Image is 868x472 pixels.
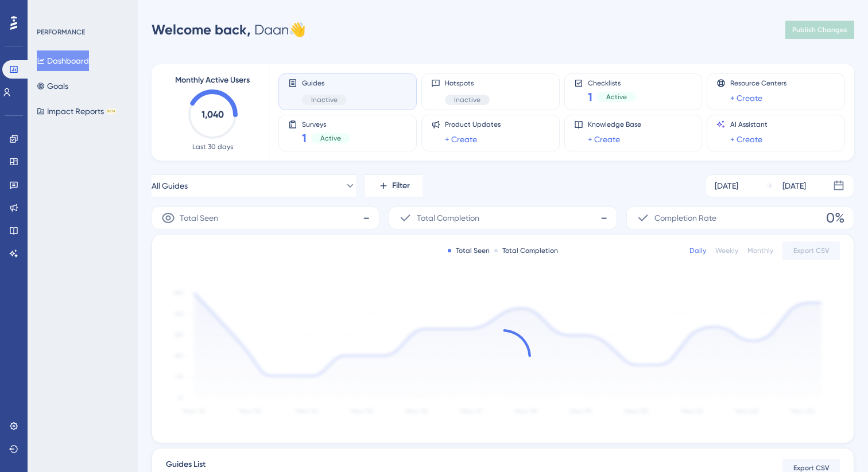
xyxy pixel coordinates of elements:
span: Export CSV [793,246,830,255]
span: 1 [302,130,307,146]
button: Export CSV [782,241,840,260]
div: Monthly [747,246,773,255]
span: Monthly Active Users [175,73,250,87]
span: AI Assistant [730,120,768,129]
a: + Create [445,132,477,146]
span: Knowledge Base [588,120,641,129]
span: 1 [588,89,592,105]
button: All Guides [152,174,356,197]
div: Weekly [715,246,738,255]
button: Filter [365,174,423,197]
text: 1,040 [201,109,224,120]
span: Surveys [302,120,350,128]
button: Impact ReportsBETA [37,101,117,122]
div: Total Completion [494,246,558,255]
span: All Guides [152,179,188,193]
div: Daan 👋 [152,21,306,39]
span: 0% [826,209,844,227]
span: Resource Centers [730,79,786,88]
span: Guides [302,79,347,88]
button: Publish Changes [785,21,854,39]
a: + Create [730,91,762,105]
span: Filter [392,179,410,193]
span: - [363,209,370,227]
span: Publish Changes [792,25,847,34]
div: Total Seen [448,246,490,255]
div: PERFORMANCE [37,28,85,37]
span: Active [320,134,341,143]
div: BETA [106,108,117,114]
span: - [600,209,607,227]
button: Goals [37,76,68,96]
span: Active [606,92,627,102]
span: Total Completion [417,211,479,225]
div: [DATE] [782,179,806,193]
span: Total Seen [180,211,218,225]
a: + Create [588,132,620,146]
span: Completion Rate [654,211,716,225]
span: Inactive [454,95,480,104]
span: Inactive [311,95,338,104]
span: Checklists [588,79,636,87]
a: + Create [730,132,762,146]
span: Welcome back, [152,21,251,38]
span: Hotspots [445,79,490,88]
div: [DATE] [715,179,738,193]
span: Last 30 days [192,142,233,151]
div: Daily [689,246,706,255]
span: Product Updates [445,120,501,129]
button: Dashboard [37,50,89,71]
